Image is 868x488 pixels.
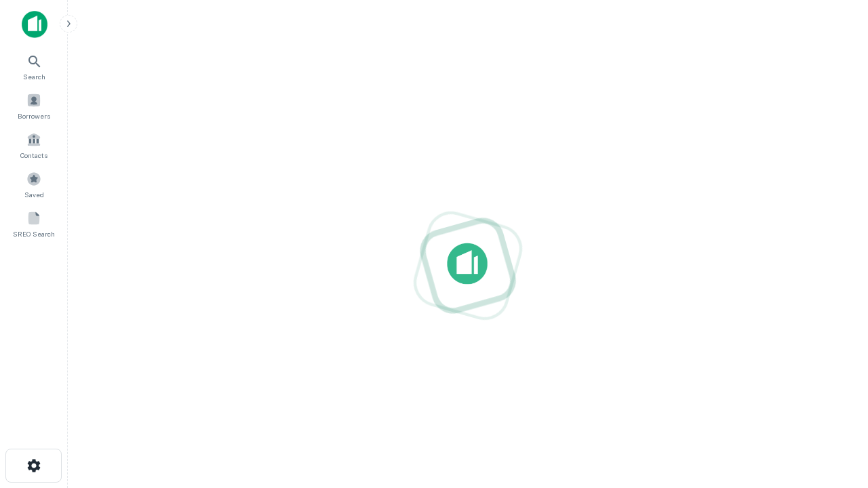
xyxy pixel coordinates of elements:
[24,189,44,200] span: Saved
[4,48,64,85] a: Search
[4,87,64,124] a: Borrowers
[4,127,64,163] a: Contacts
[4,205,64,242] a: SREO Search
[4,166,64,203] a: Saved
[18,110,50,121] span: Borrowers
[13,228,55,239] span: SREO Search
[800,336,868,401] iframe: Chat Widget
[23,71,45,82] span: Search
[22,11,47,38] img: capitalize-icon.png
[20,150,47,161] span: Contacts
